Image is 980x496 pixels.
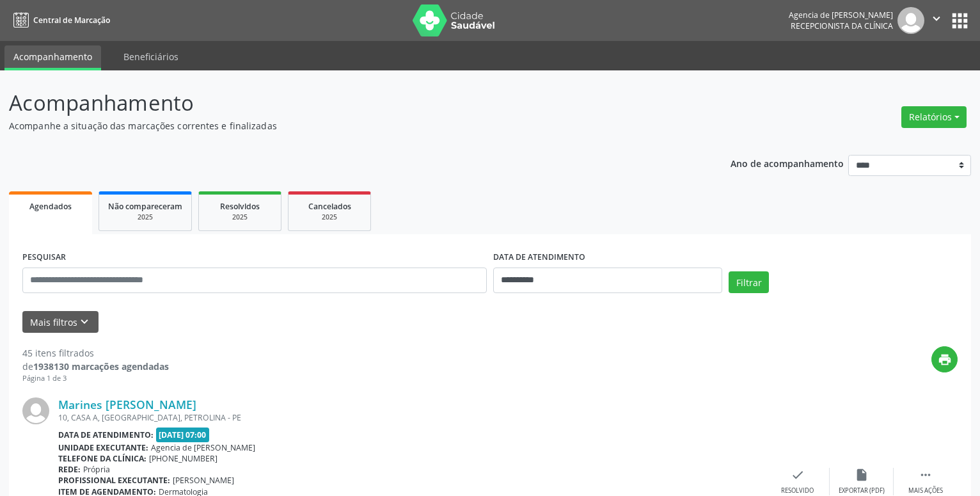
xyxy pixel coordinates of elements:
[156,428,210,442] span: [DATE] 07:00
[58,442,148,453] b: Unidade executante:
[729,271,769,293] button: Filtrar
[924,7,949,34] button: 
[308,201,351,212] span: Cancelados
[151,442,255,453] span: Agencia de [PERSON_NAME]
[108,201,182,212] span: Não compareceram
[4,45,101,70] a: Acompanhamento
[208,212,272,222] div: 2025
[493,248,585,268] label: DATA DE ATENDIMENTO
[77,315,91,329] i: keyboard_arrow_down
[901,106,967,128] button: Relatórios
[938,353,952,367] i: print
[22,360,169,373] div: de
[58,475,170,486] b: Profissional executante:
[9,87,683,119] p: Acompanhamento
[108,212,182,222] div: 2025
[33,360,169,372] strong: 1938130 marcações agendadas
[297,212,361,222] div: 2025
[789,10,893,20] div: Agencia de [PERSON_NAME]
[931,346,958,372] button: print
[949,10,971,32] button: apps
[29,201,72,212] span: Agendados
[791,20,893,31] span: Recepcionista da clínica
[908,486,943,495] div: Mais ações
[58,464,81,475] b: Rede:
[9,10,110,31] a: Central de Marcação
[22,248,66,268] label: PESQUISAR
[855,468,869,482] i: insert_drive_file
[58,453,146,464] b: Telefone da clínica:
[173,475,234,486] span: [PERSON_NAME]
[919,468,933,482] i: 
[929,12,944,26] i: 
[781,486,814,495] div: Resolvido
[58,412,766,423] div: 10, CASA A, [GEOGRAPHIC_DATA], PETROLINA - PE
[22,311,99,333] button: Mais filtroskeyboard_arrow_down
[791,468,805,482] i: check
[731,155,844,171] p: Ano de acompanhamento
[220,201,260,212] span: Resolvidos
[22,397,49,424] img: img
[58,429,154,440] b: Data de atendimento:
[115,45,187,68] a: Beneficiários
[22,373,169,384] div: Página 1 de 3
[22,346,169,360] div: 45 itens filtrados
[9,119,683,132] p: Acompanhe a situação das marcações correntes e finalizadas
[839,486,885,495] div: Exportar (PDF)
[83,464,110,475] span: Própria
[897,7,924,34] img: img
[149,453,217,464] span: [PHONE_NUMBER]
[33,15,110,26] span: Central de Marcação
[58,397,196,412] a: Marines [PERSON_NAME]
